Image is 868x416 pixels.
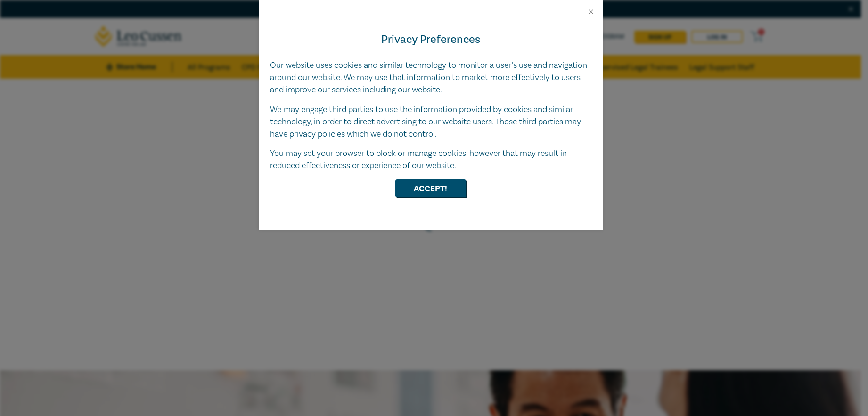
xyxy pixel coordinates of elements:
button: Accept! [395,179,466,197]
p: Our website uses cookies and similar technology to monitor a user’s use and navigation around our... [270,59,591,96]
p: You may set your browser to block or manage cookies, however that may result in reduced effective... [270,147,591,172]
h4: Privacy Preferences [270,31,591,48]
p: We may engage third parties to use the information provided by cookies and similar technology, in... [270,104,591,140]
button: Close [587,8,595,16]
